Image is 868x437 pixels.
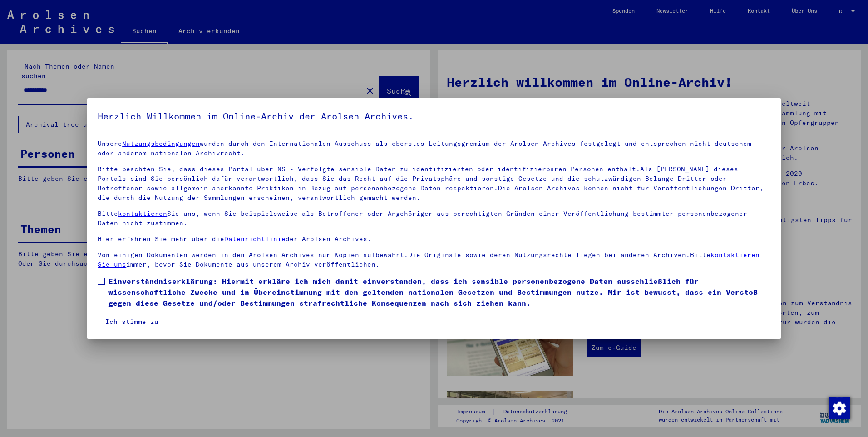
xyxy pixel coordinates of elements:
div: Zustimmung ändern [828,397,850,419]
a: Nutzungsbedingungen [122,139,200,148]
span: Einverständniserklärung: Hiermit erkläre ich mich damit einverstanden, dass ich sensible personen... [108,276,770,308]
p: Unsere wurden durch den Internationalen Ausschuss als oberstes Leitungsgremium der Arolsen Archiv... [98,139,770,158]
a: kontaktieren [118,209,167,218]
button: Ich stimme zu [98,313,166,330]
p: Bitte Sie uns, wenn Sie beispielsweise als Betroffener oder Angehöriger aus berechtigten Gründen ... [98,209,770,228]
p: Von einigen Dokumenten werden in den Arolsen Archives nur Kopien aufbewahrt.Die Originale sowie d... [98,250,770,269]
p: Bitte beachten Sie, dass dieses Portal über NS - Verfolgte sensible Daten zu identifizierten oder... [98,164,770,203]
p: Hier erfahren Sie mehr über die der Arolsen Archives. [98,234,770,244]
h5: Herzlich Willkommen im Online-Archiv der Arolsen Archives. [98,109,770,124]
img: Zustimmung ändern [829,397,850,419]
a: Datenrichtlinie [224,235,286,243]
